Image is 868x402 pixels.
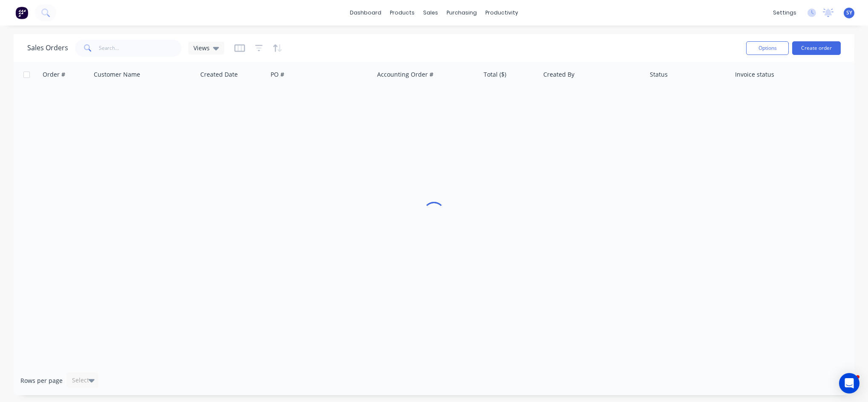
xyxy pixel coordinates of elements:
div: productivity [481,6,522,19]
span: Views [193,43,210,52]
span: Rows per page [20,376,63,385]
input: Search... [99,40,182,57]
div: Open Intercom Messenger [839,373,859,393]
img: Factory [15,6,28,19]
div: settings [769,6,801,19]
div: Customer Name [94,70,140,79]
h1: Sales Orders [27,44,68,52]
div: Status [650,70,668,79]
a: dashboard [346,6,386,19]
div: sales [419,6,442,19]
div: products [386,6,419,19]
div: purchasing [442,6,481,19]
div: Order # [43,70,65,79]
div: Invoice status [735,70,774,79]
button: Create order [792,41,841,55]
div: Created Date [200,70,238,79]
button: Options [746,41,789,55]
span: SY [846,9,852,17]
div: PO # [271,70,284,79]
div: Accounting Order # [377,70,433,79]
div: Total ($) [484,70,506,79]
div: Select... [72,376,94,385]
div: Created By [543,70,574,79]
